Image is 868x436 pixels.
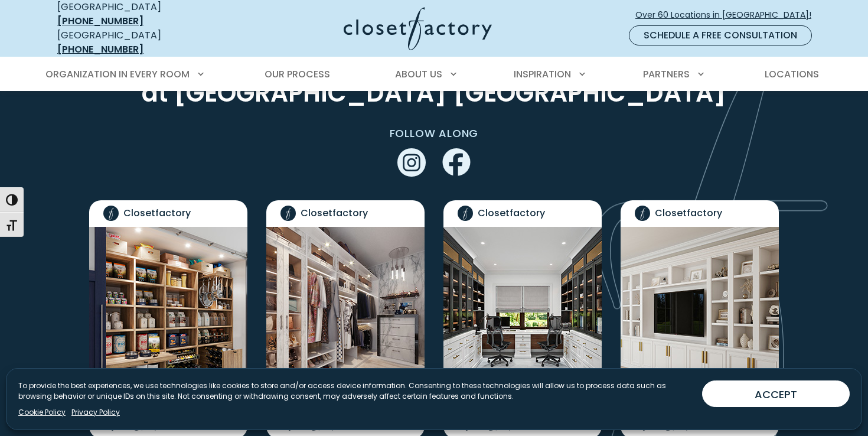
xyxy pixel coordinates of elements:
[57,43,143,56] a: [PHONE_NUMBER]
[18,407,66,418] a: Cookie Policy
[18,380,693,402] p: To provide the best experiences, we use technologies like cookies to store and/or access device i...
[123,206,191,220] span: Closetfactory
[655,206,722,220] span: Closetfactory
[629,25,812,45] a: Schedule a Free Consultation
[89,227,247,410] img: Sleek and organized pantry with wood shelving, pull-out wine racks, dry goods, and cookware neatl...
[45,67,190,81] span: Organization in Every Room
[514,67,571,81] span: Inspiration
[443,227,602,410] img: Dual workstation home office with custom cabinetry, featuring white base drawers, black upper gla...
[142,76,726,111] span: at [GEOGRAPHIC_DATA] [GEOGRAPHIC_DATA]
[442,155,471,168] a: Facebook
[643,67,690,81] span: Partners
[702,380,850,407] button: ACCEPT
[344,7,492,50] img: Closet Factory Logo
[57,28,229,57] div: [GEOGRAPHIC_DATA]
[390,126,479,141] span: FOLLOW ALONG
[635,5,821,25] a: Over 60 Locations in [GEOGRAPHIC_DATA]!
[621,227,779,410] img: Custom built-in wall unit in white with gold hardware, featuring open shelving for display and co...
[395,67,442,81] span: About Us
[478,206,545,220] span: Closetfactory
[71,407,120,418] a: Privacy Policy
[37,58,831,91] nav: Primary Menu
[765,67,819,81] span: Locations
[397,155,426,168] a: Instagram
[57,14,143,28] a: [PHONE_NUMBER]
[265,67,330,81] span: Our Process
[301,206,368,220] span: Closetfactory
[266,227,425,410] img: Elegant walk-in closet with marble-finished cabinetry, glass-front doors, and built-in lighting, ...
[635,9,821,21] span: Over 60 Locations in [GEOGRAPHIC_DATA]!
